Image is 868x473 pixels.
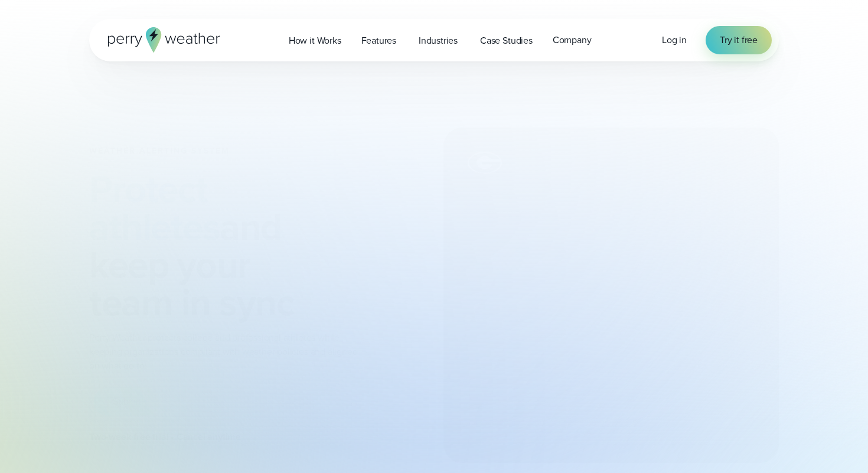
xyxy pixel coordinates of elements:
[419,34,458,48] span: Industries
[662,33,687,47] a: Log in
[361,34,396,48] span: Features
[279,28,351,53] a: How it Works
[662,33,687,47] span: Log in
[553,33,592,47] span: Company
[706,26,772,54] a: Try it free
[480,34,533,48] span: Case Studies
[470,28,543,53] a: Case Studies
[289,34,341,48] span: How it Works
[720,33,758,47] span: Try it free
